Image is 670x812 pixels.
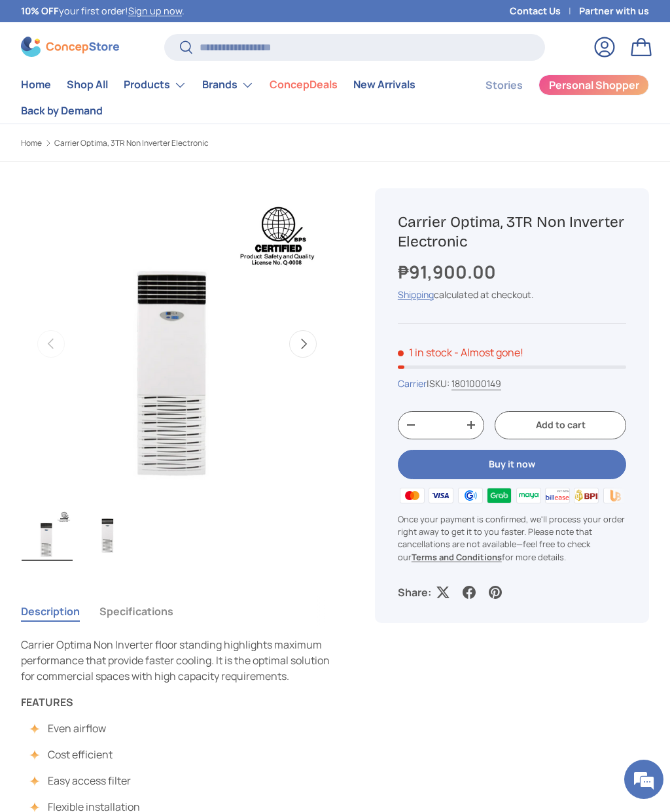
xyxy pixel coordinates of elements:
[543,486,572,505] img: billease
[398,288,626,301] div: calculated at checkout.
[21,596,80,626] button: Description
[495,411,626,439] button: Add to cart
[398,260,499,284] strong: ₱91,900.00
[398,486,427,505] img: master
[549,80,639,90] span: Personal Shopper
[398,584,431,600] p: Share:
[398,288,434,301] a: Shipping
[194,72,262,98] summary: Brands
[398,212,626,251] h1: Carrier Optima, 3TR Non Inverter Electronic
[21,188,333,565] media-gallery: Gallery Viewer
[21,5,59,17] strong: 10% OFF
[116,72,194,98] summary: Products
[82,509,133,561] img: carrier-optima-3tr-non-inverter-electronic-floor-standing-aircon-unit-full-view-concepstore
[353,72,415,97] a: New Arrivals
[572,486,601,505] img: bpi
[538,75,649,95] a: Personal Shopper
[67,72,108,97] a: Shop All
[412,551,502,563] a: Terms and Conditions
[510,4,579,18] a: Contact Us
[21,4,185,18] p: your first order! .
[21,72,51,97] a: Home
[485,486,514,505] img: grabpay
[128,5,182,17] a: Sign up now
[34,773,230,788] li: Easy access filter
[485,73,523,98] a: Stories
[427,486,455,505] img: visa
[454,345,523,360] p: - Almost gone!
[398,345,452,360] span: 1 in stock
[21,695,73,709] strong: FEATURES
[398,450,626,479] button: Buy it now
[454,72,649,124] nav: Secondary
[21,637,333,684] p: Carrier Optima Non Inverter floor standing highlights maximum performance that provide faster coo...
[427,377,501,390] span: |
[398,513,626,564] p: Once your payment is confirmed, we'll process your order right away to get it to you faster. Plea...
[21,139,42,147] a: Home
[456,486,485,505] img: gcash
[21,137,354,149] nav: Breadcrumbs
[22,509,73,561] img: Carrier Optima, 3TR Non Inverter Electronic
[34,720,230,736] li: Even airflow
[99,596,173,626] button: Specifications
[34,747,230,762] li: Cost efficient
[601,486,629,505] img: ubp
[21,37,119,57] img: ConcepStore
[579,4,649,18] a: Partner with us
[270,72,338,97] a: ConcepDeals
[54,139,209,147] a: Carrier Optima, 3TR Non Inverter Electronic
[21,98,103,124] a: Back by Demand
[429,377,450,390] span: SKU:
[398,377,427,390] a: Carrier
[21,72,454,124] nav: Primary
[514,486,542,505] img: maya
